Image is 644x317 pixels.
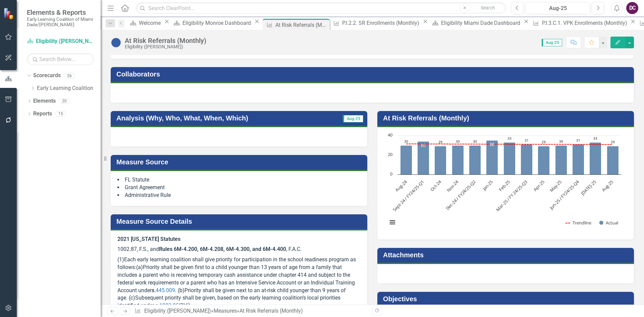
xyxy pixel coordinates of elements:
[64,73,75,78] div: 26
[548,178,580,211] text: Jun-25 / FY24/25-Q4
[481,5,495,10] span: Search
[486,141,498,175] path: Jan-25, 35. Actual.
[452,146,464,175] path: Nov-24, 30. Actual.
[538,146,550,175] path: Apr-25, 29. Actual.
[214,308,237,314] a: Measures
[430,19,522,27] a: Eligibility Miami Dade Dashboard
[481,179,494,192] text: Jan-25
[611,140,615,144] text: 29
[33,97,56,105] a: Elements
[342,19,421,27] div: P.I.2.2. SR Enrollments (Monthly)
[548,179,563,193] text: May-25
[600,179,614,193] text: Aug-25
[532,179,545,192] text: Apr-25
[438,140,442,144] text: 29
[507,136,512,141] text: 33
[542,140,546,144] text: 29
[566,220,592,226] button: Show Trendline
[490,142,494,147] text: 35
[135,307,367,315] div: » »
[111,37,121,48] img: No Information
[418,142,429,175] path: Sept-24 / FY24/25-Q1, 34. Actual.
[159,302,179,309] a: 1002.85
[388,218,397,227] button: View chart menu, Chart
[182,19,253,27] div: Eligibility Monroe Dashboard
[445,178,460,193] text: Nov-24
[390,171,392,177] text: 0
[116,114,330,122] h3: Analysis (Why, Who, What, When, Which)
[441,19,522,27] div: Eligibility Miami Dade Dashboard
[3,8,15,19] img: ClearPoint Strategy
[125,176,149,183] span: FL Statute
[116,70,631,78] h3: Collaborators
[55,111,66,117] div: 15
[580,179,597,197] text: [DATE]-25
[456,139,460,144] text: 30
[117,256,124,263] span: (1)
[117,236,180,242] strong: 2021 [US_STATE] Statutes
[542,39,562,46] span: Aug-25
[405,143,614,146] g: Trendline, series 1 of 2. Line with 13 data points.
[384,132,625,233] svg: Interactive chart
[116,158,364,166] h3: Measure Source
[383,251,631,259] h3: Attachments
[343,115,363,122] span: Aug-25
[27,38,94,45] a: Eligibility ([PERSON_NAME])
[573,145,584,175] path: Jun-25 / FY24/25-Q4, 31. Actual.
[59,98,70,104] div: 20
[117,244,361,255] p: 1002.87, F.S., and , F.A.C.
[139,19,163,27] div: Welcome
[526,2,590,14] button: Aug-25
[555,146,567,175] path: May-25, 30. Actual.
[590,143,601,175] path: Jul-25, 33. Actual.
[37,85,101,92] a: Early Learning Coalition
[27,16,94,28] small: Early Learning Coalition of Miami Dade/[PERSON_NAME]
[125,44,206,49] div: Eligibility ([PERSON_NAME])
[391,179,425,212] text: Sept-24 / FY24/25-Q1
[125,184,165,191] span: Grant Agreement
[495,179,528,212] text: Mar-25 / FY 24/25-Q3
[593,136,597,141] text: 33
[388,151,392,157] text: 20
[178,287,184,294] span: (b)
[444,179,477,211] text: Dec-24 / FY24/25-Q2
[559,139,563,144] text: 30
[27,8,94,16] span: Elements & Reports
[383,114,631,122] h3: At Risk Referrals (Monthly)
[504,143,516,175] path: Feb-25, 33. Actual.
[404,139,408,144] text: 30
[125,192,171,198] span: Administrative Rule
[497,179,511,193] text: Feb-25
[117,295,340,309] span: Subsequent priority shall be given, based on the early learning coalition’s local priorities iden...
[528,4,588,12] div: Aug-25
[159,246,286,252] strong: Rules 6M-4.200, 6M-4.208, 6M-4.300, and 6M-4.400
[33,72,61,80] a: Scorecards
[607,146,619,175] path: Aug-25, 29. Actual.
[473,139,477,144] text: 30
[626,2,638,14] div: DC
[156,287,175,294] a: 445.009
[27,53,94,65] input: Search Below...
[421,143,425,148] text: 34
[129,295,135,301] span: (c)
[331,19,421,27] a: P.I.2.2. SR Enrollments (Monthly)
[469,146,481,175] path: Dec-24 / FY24/25-Q2, 30. Actual.
[144,308,211,314] a: Eligibility ([PERSON_NAME])
[388,132,392,138] text: 40
[33,110,52,118] a: Reports
[383,295,631,303] h3: Objectives
[599,220,618,226] button: Show Actual
[117,256,356,270] span: Each early learning coalition shall give priority for participation in the school readiness progr...
[429,178,443,192] text: Oct-24
[525,138,529,143] text: 31
[239,308,303,314] div: At Risk Referrals (Monthly)
[117,287,346,301] span: Priority shall be given next to an at-risk child younger than 9 years of age.
[125,37,206,44] div: At Risk Referrals (Monthly)
[136,2,506,14] input: Search ClearPoint...
[275,21,328,29] div: At Risk Referrals (Monthly)
[542,19,629,27] div: P.I.3.C.1. VPK Enrollments (Monthly)
[171,19,253,27] a: Eligibility Monroe Dashboard
[152,287,176,294] span: s. .
[116,218,364,225] h3: Measure Source Details
[400,146,412,175] path: Aug-24, 30. Actual.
